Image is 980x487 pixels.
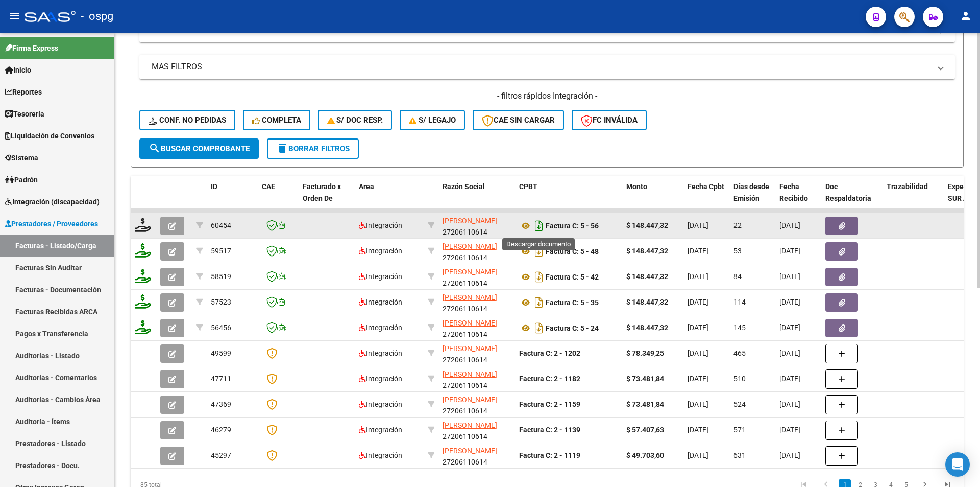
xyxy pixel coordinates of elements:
[519,182,537,191] span: CPBT
[887,182,928,191] span: Trazabilidad
[400,110,465,130] button: S/ legajo
[359,272,402,281] span: Integración
[299,176,355,221] datatable-header-cell: Facturado x Orden De
[139,110,235,130] button: Conf. no pedidas
[409,115,456,125] span: S/ legajo
[519,426,580,434] strong: Factura C: 2 - 1139
[733,426,746,434] span: 571
[359,182,374,191] span: Area
[211,349,231,357] span: 49599
[688,400,708,408] span: [DATE]
[733,182,769,202] span: Días desde Emisión
[688,247,708,255] span: [DATE]
[443,217,497,225] span: [PERSON_NAME]
[779,323,800,332] span: [DATE]
[626,182,647,191] span: Monto
[443,293,497,302] span: [PERSON_NAME]
[688,182,724,191] span: Fecha Cpbt
[5,108,44,120] span: Tesorería
[775,176,821,221] datatable-header-cell: Fecha Recibido
[443,368,511,390] div: 27206110614
[443,182,485,191] span: Razón Social
[318,110,393,130] button: S/ Doc Resp.
[443,421,497,429] span: [PERSON_NAME]
[139,55,955,79] mat-expansion-panel-header: MAS FILTROS
[5,42,58,54] span: Firma Express
[355,176,424,221] datatable-header-cell: Area
[546,273,599,281] strong: Factura C: 5 - 42
[688,426,708,434] span: [DATE]
[5,218,98,229] span: Prestadores / Proveedores
[729,176,775,221] datatable-header-cell: Días desde Emisión
[5,130,94,142] span: Liquidación de Convenios
[5,86,42,98] span: Reportes
[546,247,599,256] strong: Factura C: 5 - 48
[211,221,231,229] span: 60454
[733,400,746,408] span: 524
[443,215,511,237] div: 27206110614
[626,323,668,332] strong: $ 148.447,32
[626,451,664,459] strong: $ 49.703,60
[139,90,955,102] h4: - filtros rápidos Integración -
[779,349,800,357] span: [DATE]
[139,138,259,159] button: Buscar Comprobante
[443,242,497,250] span: [PERSON_NAME]
[825,182,871,202] span: Doc Respaldatoria
[519,375,580,383] strong: Factura C: 2 - 1182
[779,272,800,281] span: [DATE]
[359,426,402,434] span: Integración
[211,323,231,332] span: 56456
[779,400,800,408] span: [DATE]
[733,349,746,357] span: 465
[81,5,113,28] span: - ospg
[149,144,250,153] span: Buscar Comprobante
[688,298,708,306] span: [DATE]
[532,320,546,336] i: Descargar documento
[211,182,217,191] span: ID
[211,272,231,281] span: 58519
[519,451,580,459] strong: Factura C: 2 - 1119
[532,218,546,234] i: Descargar documento
[626,221,668,229] strong: $ 148.447,32
[211,375,231,383] span: 47711
[519,400,580,408] strong: Factura C: 2 - 1159
[359,400,402,408] span: Integración
[626,272,668,281] strong: $ 148.447,32
[626,400,664,408] strong: $ 73.481,84
[211,426,231,434] span: 46279
[546,324,599,332] strong: Factura C: 5 - 24
[688,272,708,281] span: [DATE]
[443,447,497,455] span: [PERSON_NAME]
[546,222,599,230] strong: Factura C: 5 - 56
[779,298,800,306] span: [DATE]
[626,247,668,255] strong: $ 148.447,32
[8,10,20,22] mat-icon: menu
[5,152,38,164] span: Sistema
[443,292,511,313] div: 27206110614
[359,221,402,229] span: Integración
[262,182,275,191] span: CAE
[303,182,341,202] span: Facturado x Orden De
[733,298,746,306] span: 114
[581,115,638,125] span: FC Inválida
[211,247,231,255] span: 59517
[267,138,359,159] button: Borrar Filtros
[359,349,402,357] span: Integración
[733,221,742,229] span: 22
[276,142,288,154] mat-icon: delete
[443,396,497,404] span: [PERSON_NAME]
[532,243,546,260] i: Descargar documento
[622,176,683,221] datatable-header-cell: Monto
[482,115,555,125] span: CAE SIN CARGAR
[779,247,800,255] span: [DATE]
[243,110,310,130] button: Completa
[883,176,944,221] datatable-header-cell: Trazabilidad
[779,426,800,434] span: [DATE]
[5,64,31,76] span: Inicio
[443,319,497,327] span: [PERSON_NAME]
[207,176,258,221] datatable-header-cell: ID
[443,343,511,364] div: 27206110614
[519,349,580,357] strong: Factura C: 2 - 1202
[149,142,161,154] mat-icon: search
[5,174,38,185] span: Padrón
